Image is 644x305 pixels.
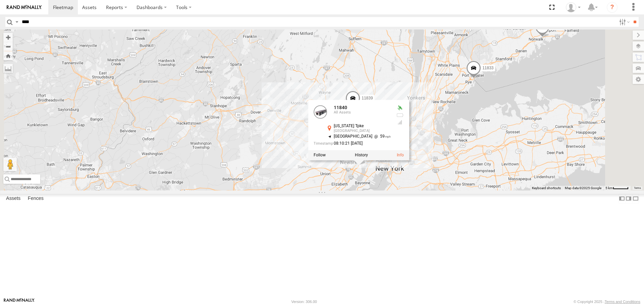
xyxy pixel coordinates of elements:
button: Zoom Home [3,51,13,60]
label: Realtime tracking of Asset [314,153,326,158]
a: 11840 [334,105,347,110]
label: Assets [3,194,24,204]
button: Zoom out [3,42,13,51]
img: rand-logo.svg [7,5,42,10]
span: Map data ©2025 Google [565,186,601,190]
a: Terms and Conditions [605,300,640,304]
div: Last Event GSM Signal Strength [396,120,404,125]
a: View Asset Details [397,153,404,158]
div: Valid GPS Fix [396,105,404,111]
div: [GEOGRAPHIC_DATA] [334,129,391,133]
div: Version: 306.00 [291,300,317,304]
span: [GEOGRAPHIC_DATA] [334,134,372,139]
div: [US_STATE] Tpke [334,124,391,129]
button: Drag Pegman onto the map to open Street View [3,158,17,171]
span: 59 [372,134,391,139]
a: View Asset Details [314,105,327,119]
span: 5 km [605,186,613,190]
label: View Asset History [355,153,368,158]
label: Map Settings [633,75,644,84]
label: Dock Summary Table to the Left [619,194,625,204]
span: 11833 [482,66,493,71]
div: Date/time of location update [314,142,391,146]
div: All Assets [334,110,391,115]
button: Map Scale: 5 km per 43 pixels [603,186,631,190]
i: ? [607,2,618,13]
label: Search Filter Options [616,17,631,27]
label: Fences [24,194,47,204]
label: Hide Summary Table [632,194,639,204]
div: No battery health information received from this device. [396,113,404,118]
label: Dock Summary Table to the Right [625,194,632,204]
button: Zoom in [3,33,13,42]
div: ryan phillips [563,2,583,12]
span: 11839 [362,96,373,101]
div: © Copyright 2025 - [574,300,640,304]
label: Search Query [14,17,19,27]
button: Keyboard shortcuts [532,186,561,190]
label: Measure [3,64,13,73]
a: Terms (opens in new tab) [634,186,641,189]
a: Visit our Website [4,298,35,305]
